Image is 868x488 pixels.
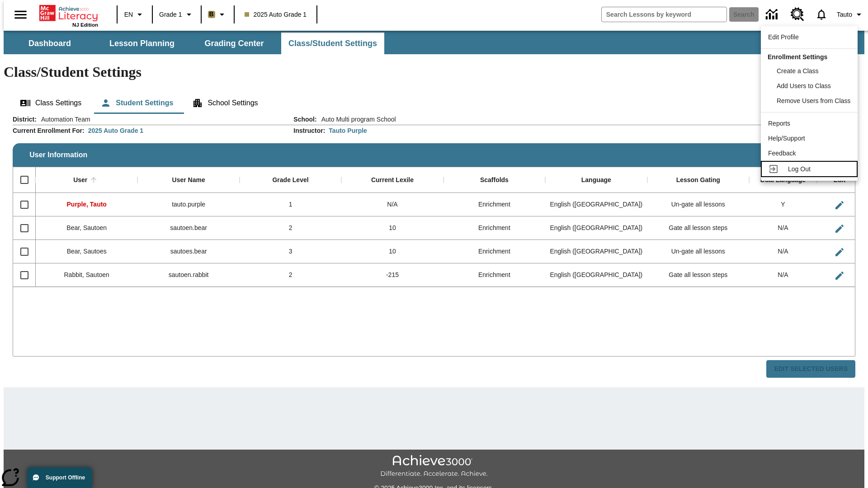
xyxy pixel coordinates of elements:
span: Create a Class [777,67,819,75]
span: Feedback [768,150,796,157]
span: Edit Profile [768,33,799,41]
span: Reports [768,120,790,127]
span: Log Out [788,165,811,173]
span: Add Users to Class [777,82,831,89]
span: Remove Users from Class [777,97,850,104]
span: Help/Support [768,135,805,142]
span: Enrollment Settings [768,53,827,61]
